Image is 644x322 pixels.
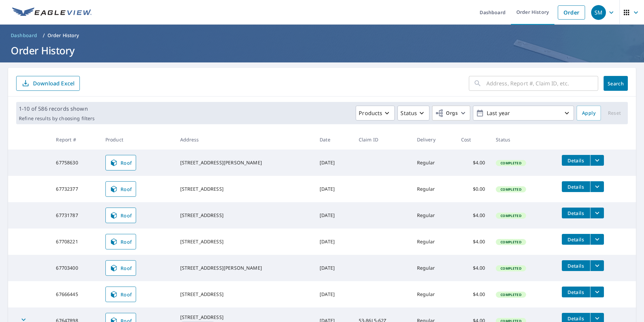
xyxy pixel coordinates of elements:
[566,263,586,269] span: Details
[590,208,604,218] button: filesDropdownBtn-67731787
[180,212,309,219] div: [STREET_ADDRESS]
[110,238,132,246] span: Roof
[43,31,45,39] li: /
[353,130,412,150] th: Claim ID
[558,5,585,20] a: Order
[105,234,136,249] a: Roof
[496,161,525,165] span: Completed
[8,44,636,57] h1: Order History
[590,234,604,245] button: filesDropdownBtn-67708221
[562,181,590,192] button: detailsBtn-67732377
[105,260,136,276] a: Roof
[490,130,556,150] th: Status
[110,211,132,219] span: Roof
[359,109,382,117] p: Products
[19,105,95,113] p: 1-10 of 586 records shown
[105,155,136,170] a: Roof
[566,289,586,295] span: Details
[180,186,309,192] div: [STREET_ADDRESS]
[110,264,132,272] span: Roof
[314,150,353,176] td: [DATE]
[400,109,417,117] p: Status
[486,74,598,93] input: Address, Report #, Claim ID, etc.
[590,260,604,271] button: filesDropdownBtn-67703400
[51,150,100,176] td: 67758630
[496,187,525,192] span: Completed
[105,208,136,223] a: Roof
[562,155,590,166] button: detailsBtn-67758630
[12,7,92,18] img: EV Logo
[566,184,586,190] span: Details
[314,202,353,229] td: [DATE]
[484,107,563,119] p: Last year
[8,30,40,41] a: Dashboard
[456,255,491,281] td: $4.00
[51,255,100,281] td: 67703400
[397,106,429,120] button: Status
[412,150,456,176] td: Regular
[566,315,586,322] span: Details
[435,109,458,117] span: Orgs
[51,202,100,229] td: 67731787
[496,292,525,297] span: Completed
[8,30,636,41] nav: breadcrumb
[412,176,456,202] td: Regular
[496,240,525,244] span: Completed
[412,130,456,150] th: Delivery
[16,76,80,91] button: Download Excel
[432,106,470,120] button: Orgs
[496,213,525,218] span: Completed
[180,314,309,321] div: [STREET_ADDRESS]
[105,181,136,197] a: Roof
[412,229,456,255] td: Regular
[180,159,309,166] div: [STREET_ADDRESS][PERSON_NAME]
[456,281,491,307] td: $4.00
[412,255,456,281] td: Regular
[175,130,315,150] th: Address
[566,236,586,243] span: Details
[456,150,491,176] td: $4.00
[11,32,37,39] span: Dashboard
[19,115,95,122] p: Refine results by choosing filters
[47,32,79,39] p: Order History
[314,130,353,150] th: Date
[590,181,604,192] button: filesDropdownBtn-67732377
[356,106,395,120] button: Products
[566,210,586,216] span: Details
[566,157,586,164] span: Details
[110,290,132,298] span: Roof
[51,229,100,255] td: 67708221
[180,265,309,271] div: [STREET_ADDRESS][PERSON_NAME]
[314,281,353,307] td: [DATE]
[562,234,590,245] button: detailsBtn-67708221
[582,109,595,117] span: Apply
[100,130,175,150] th: Product
[609,80,622,87] span: Search
[456,202,491,229] td: $4.00
[412,281,456,307] td: Regular
[314,176,353,202] td: [DATE]
[591,5,606,20] div: SM
[473,106,574,120] button: Last year
[562,287,590,297] button: detailsBtn-67666445
[456,229,491,255] td: $4.00
[456,130,491,150] th: Cost
[51,281,100,307] td: 67666445
[577,106,601,120] button: Apply
[180,291,309,298] div: [STREET_ADDRESS]
[51,176,100,202] td: 67732377
[456,176,491,202] td: $0.00
[33,80,74,87] p: Download Excel
[412,202,456,229] td: Regular
[314,255,353,281] td: [DATE]
[562,208,590,218] button: detailsBtn-67731787
[604,76,628,91] button: Search
[562,260,590,271] button: detailsBtn-67703400
[590,155,604,166] button: filesDropdownBtn-67758630
[51,130,100,150] th: Report #
[110,185,132,193] span: Roof
[110,159,132,167] span: Roof
[180,238,309,245] div: [STREET_ADDRESS]
[105,287,136,302] a: Roof
[496,266,525,271] span: Completed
